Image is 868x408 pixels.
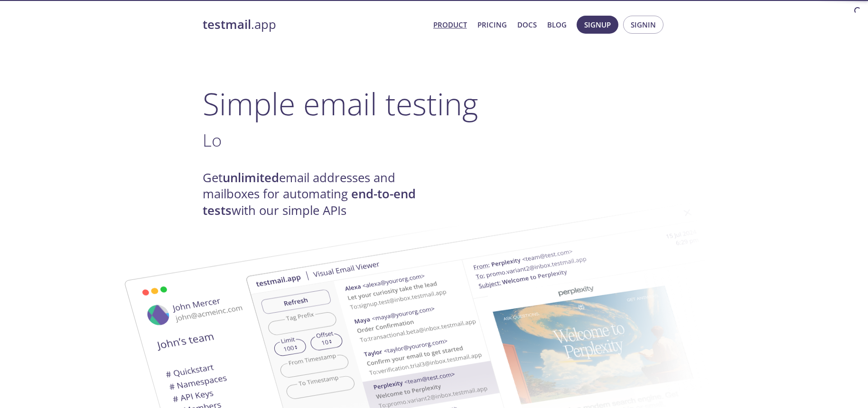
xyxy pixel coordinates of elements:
[203,85,666,122] h1: Simple email testing
[517,19,537,31] a: Docs
[547,19,567,31] a: Blog
[203,16,251,33] strong: testmail
[623,16,663,34] button: Signin
[203,170,434,219] h4: Get email addresses and mailboxes for automating with our simple APIs
[477,19,507,31] a: Pricing
[203,128,222,152] span: Lo
[223,169,279,186] strong: unlimited
[203,17,426,33] a: testmail.app
[584,19,611,31] span: Signup
[433,19,467,31] a: Product
[203,185,416,218] strong: end-to-end tests
[577,16,618,34] button: Signup
[631,19,656,31] span: Signin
